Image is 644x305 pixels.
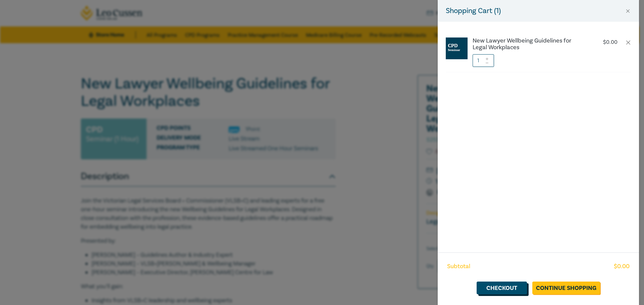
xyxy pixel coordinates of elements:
[447,262,470,271] span: Subtotal
[614,262,630,271] span: $ 0.00
[477,282,527,294] a: Checkout
[532,282,600,294] a: Continue Shopping
[473,37,584,51] a: New Lawyer Wellbeing Guidelines for Legal Workplaces
[473,54,494,67] input: 1
[446,5,501,16] h5: Shopping Cart ( 1 )
[446,37,468,59] img: CPD%20Seminar.jpg
[625,8,631,14] button: Close
[603,39,618,46] p: $ 0.00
